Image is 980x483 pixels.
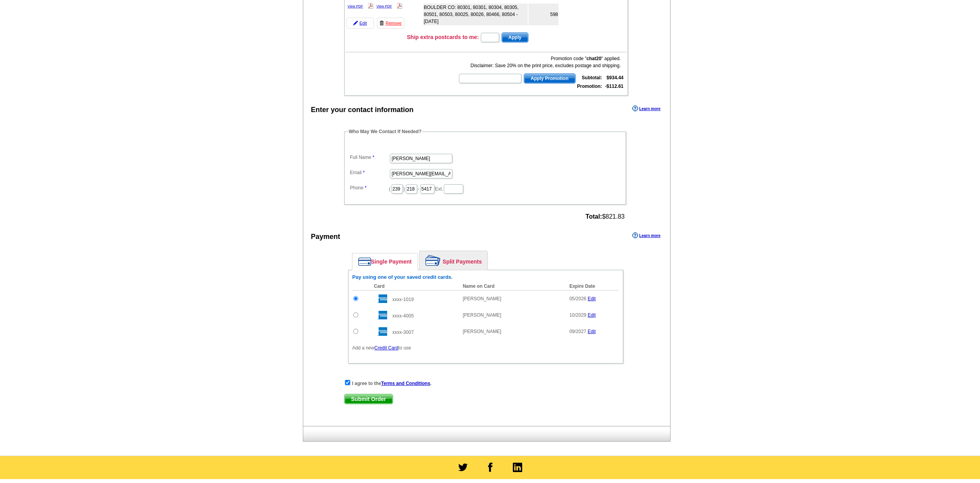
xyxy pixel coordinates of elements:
[353,21,358,25] img: pencil-icon.gif
[632,232,660,239] a: Learn more
[458,55,621,69] div: Promotion code " " applied. Disclaimer: Save 20% on the print price, excludes postage and shipping.
[569,312,586,318] span: 10/2029
[368,3,374,9] img: pdf_logo.png
[459,282,566,291] th: Name on Card
[377,18,404,29] a: Remove
[585,213,624,220] span: $821.83
[374,327,387,336] img: amex.gif
[397,3,402,9] img: pdf_logo.png
[348,128,422,135] legend: Who May We Contact If Needed?
[407,34,479,41] h3: Ship extra postcards to me:
[347,18,374,29] a: Edit
[588,312,596,318] a: Edit
[348,4,363,8] a: View PDF
[588,296,596,301] a: Edit
[374,345,398,351] a: Credit Card
[632,105,660,112] a: Learn more
[348,182,622,194] dd: ( ) - Ext.
[420,251,487,270] a: Split Payments
[425,255,441,266] img: split-payment.png
[585,213,602,220] strong: Total:
[606,75,623,80] strong: $934.44
[502,32,528,43] button: Apply
[377,4,392,8] a: View PDF
[577,84,602,89] strong: Promotion:
[566,282,619,291] th: Expire Date
[379,21,384,25] img: trashcan-icon.gif
[374,294,387,303] img: amex.gif
[370,282,459,291] th: Card
[587,56,601,61] b: chat20
[569,329,586,334] span: 09/2027
[392,313,414,319] span: xxxx-4005
[352,344,619,351] p: Add a new to use
[352,274,619,280] h6: Pay using one of your saved credit cards.
[605,84,623,89] strong: -$112.61
[524,74,575,83] span: Apply Promotion
[582,75,602,80] strong: Subtotal:
[350,154,389,161] label: Full Name
[463,312,502,318] span: [PERSON_NAME]
[350,169,389,176] label: Email
[528,4,558,25] td: 598
[392,330,414,335] span: xxxx-3007
[374,311,387,319] img: amex.gif
[311,105,414,115] div: Enter your contact information
[381,381,430,386] a: Terms and Conditions
[311,232,340,242] div: Payment
[463,296,502,301] span: [PERSON_NAME]
[569,296,586,301] span: 05/2026
[352,381,432,386] strong: I agree to the .
[352,253,418,270] a: Single Payment
[463,329,502,334] span: [PERSON_NAME]
[392,297,414,302] span: xxxx-1019
[524,73,576,84] button: Apply Promotion
[824,301,980,483] iframe: LiveChat chat widget
[350,184,389,191] label: Phone
[588,329,596,334] a: Edit
[345,394,393,404] span: Submit Order
[358,257,371,266] img: single-payment.png
[423,4,528,25] td: BOULDER CO: 80301, 80301, 80304, 80305, 80501, 80503, 80025, 80026, 80466, 80504 - [DATE]
[502,33,528,42] span: Apply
